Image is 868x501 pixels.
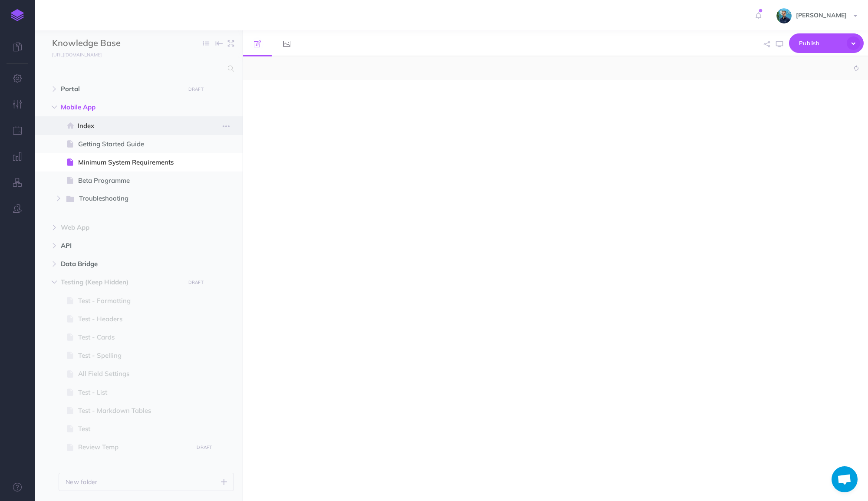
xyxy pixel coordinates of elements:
[52,61,223,76] input: Search
[188,86,204,92] small: DRAFT
[52,37,154,50] input: Documentation Name
[78,157,191,168] span: Minimum System Requirements
[799,36,842,50] span: Publish
[78,139,191,149] span: Getting Started Guide
[78,387,191,398] span: Test - List
[35,50,110,59] a: [URL][DOMAIN_NAME]
[78,442,191,452] span: Review Temp
[11,9,24,21] img: logo-mark.svg
[185,84,207,94] button: DRAFT
[61,222,180,233] span: Web App
[188,280,204,285] small: DRAFT
[78,296,191,306] span: Test - Formatting
[78,175,191,186] span: Beta Programme
[61,84,180,94] span: Portal
[61,102,180,112] span: Mobile App
[194,442,215,452] button: DRAFT
[197,445,212,450] small: DRAFT
[78,369,191,379] span: All Field Settings
[78,424,191,434] span: Test
[185,277,207,287] button: DRAFT
[59,473,234,491] button: New folder
[61,259,180,269] span: Data Bridge
[52,52,102,58] small: [URL][DOMAIN_NAME]
[61,277,180,287] span: Testing (Keep Hidden)
[792,11,851,19] span: [PERSON_NAME]
[78,332,191,343] span: Test - Cards
[78,121,191,131] span: Index
[79,193,178,204] span: Troubleshooting
[776,8,792,23] img: 7a05d0099e4b0ca8a59ceac40a1918d2.jpg
[832,466,858,492] a: Open chat
[61,241,180,251] span: API
[78,405,191,416] span: Test - Markdown Tables
[78,314,191,324] span: Test - Headers
[789,33,864,53] button: Publish
[66,477,98,487] p: New folder
[78,350,191,361] span: Test - Spelling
